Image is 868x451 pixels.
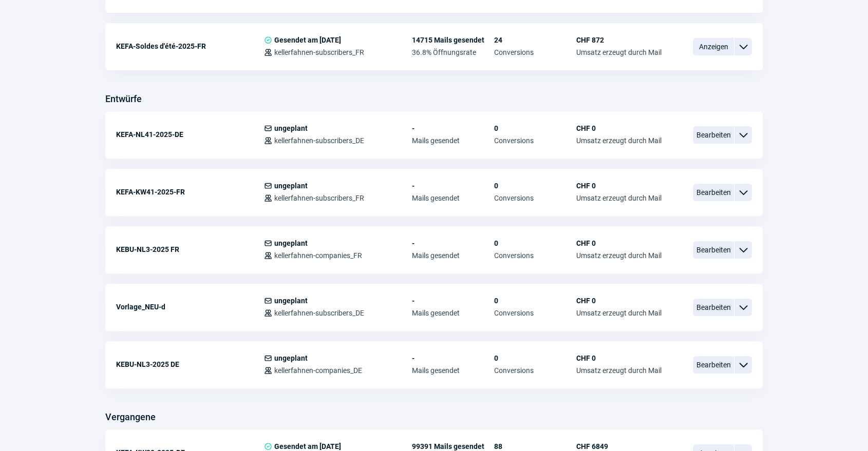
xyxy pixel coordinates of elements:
[116,182,264,202] div: KEFA-KW41-2025-FR
[576,354,662,362] span: CHF 0
[494,366,576,375] span: Conversions
[576,366,662,375] span: Umsatz erzeugt durch Mail
[412,194,494,202] span: Mails gesendet
[412,366,494,375] span: Mails gesendet
[412,354,494,362] span: -
[576,182,662,190] span: CHF 0
[576,124,662,132] span: CHF 0
[494,354,576,362] span: 0
[274,239,308,247] span: ungeplant
[494,136,576,145] span: Conversions
[576,297,662,305] span: CHF 0
[274,297,308,305] span: ungeplant
[494,182,576,190] span: 0
[576,239,662,247] span: CHF 0
[494,194,576,202] span: Conversions
[412,309,494,317] span: Mails gesendet
[693,38,734,55] span: Anzeigen
[412,36,494,44] span: 14715 Mails gesendet
[494,442,576,450] span: 88
[693,126,734,144] span: Bearbeiten
[116,297,264,317] div: Vorlage_NEU-d
[274,309,364,317] span: kellerfahnen-subscribers_DE
[412,239,494,247] span: -
[274,354,308,362] span: ungeplant
[412,136,494,145] span: Mails gesendet
[494,309,576,317] span: Conversions
[274,36,341,44] span: Gesendet am [DATE]
[105,409,156,425] h3: Vergangene
[274,251,362,260] span: kellerfahnen-companies_FR
[116,124,264,145] div: KEFA-NL41-2025-DE
[116,354,264,375] div: KEBU-NL3-2025 DE
[494,124,576,132] span: 0
[116,36,264,56] div: KEFA-Soldes d'été-2025-FR
[274,442,341,450] span: Gesendet am [DATE]
[693,184,734,201] span: Bearbeiten
[274,136,364,145] span: kellerfahnen-subscribers_DE
[576,194,662,202] span: Umsatz erzeugt durch Mail
[576,309,662,317] span: Umsatz erzeugt durch Mail
[494,36,576,44] span: 24
[693,356,734,374] span: Bearbeiten
[494,239,576,247] span: 0
[412,297,494,305] span: -
[274,182,308,190] span: ungeplant
[412,182,494,190] span: -
[693,299,734,316] span: Bearbeiten
[494,48,576,56] span: Conversions
[412,251,494,260] span: Mails gesendet
[494,297,576,305] span: 0
[693,241,734,259] span: Bearbeiten
[274,366,362,375] span: kellerfahnen-companies_DE
[274,48,364,56] span: kellerfahnen-subscribers_FR
[412,124,494,132] span: -
[576,136,662,145] span: Umsatz erzeugt durch Mail
[576,36,662,44] span: CHF 872
[116,239,264,260] div: KEBU-NL3-2025 FR
[494,251,576,260] span: Conversions
[412,442,494,450] span: 99391 Mails gesendet
[576,48,662,56] span: Umsatz erzeugt durch Mail
[274,194,364,202] span: kellerfahnen-subscribers_FR
[412,48,494,56] span: 36.8% Öffnungsrate
[274,124,308,132] span: ungeplant
[105,91,142,107] h3: Entwürfe
[576,251,662,260] span: Umsatz erzeugt durch Mail
[576,442,662,450] span: CHF 6849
